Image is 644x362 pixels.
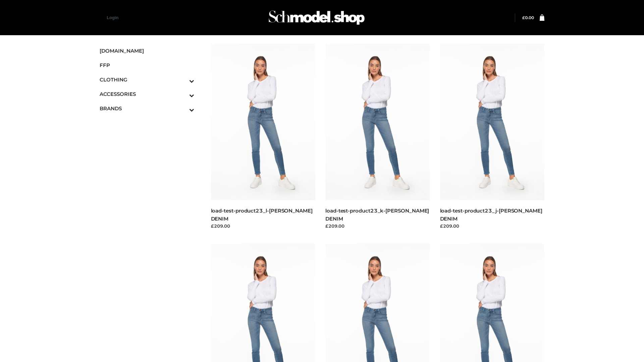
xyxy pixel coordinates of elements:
a: ACCESSORIESToggle Submenu [100,87,194,101]
span: CLOTHING [100,76,194,83]
a: Login [107,15,118,20]
button: Toggle Submenu [171,101,194,116]
a: load-test-product23_k-[PERSON_NAME] DENIM [325,207,429,222]
img: Schmodel Admin 964 [266,4,367,31]
bdi: 0.00 [522,15,534,20]
span: BRANDS [100,105,194,112]
button: Toggle Submenu [171,72,194,87]
a: load-test-product23_l-[PERSON_NAME] DENIM [211,207,313,222]
span: FFP [100,61,194,69]
a: load-test-product23_j-[PERSON_NAME] DENIM [440,207,542,222]
div: £209.00 [440,223,545,229]
span: £ [522,15,525,20]
button: Toggle Submenu [171,87,194,101]
div: £209.00 [211,223,316,229]
a: [DOMAIN_NAME] [100,44,194,58]
span: ACCESSORIES [100,90,194,98]
div: £209.00 [325,223,430,229]
a: £0.00 [522,15,534,20]
span: [DOMAIN_NAME] [100,47,194,55]
a: FFP [100,58,194,72]
a: CLOTHINGToggle Submenu [100,72,194,87]
a: BRANDSToggle Submenu [100,101,194,116]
